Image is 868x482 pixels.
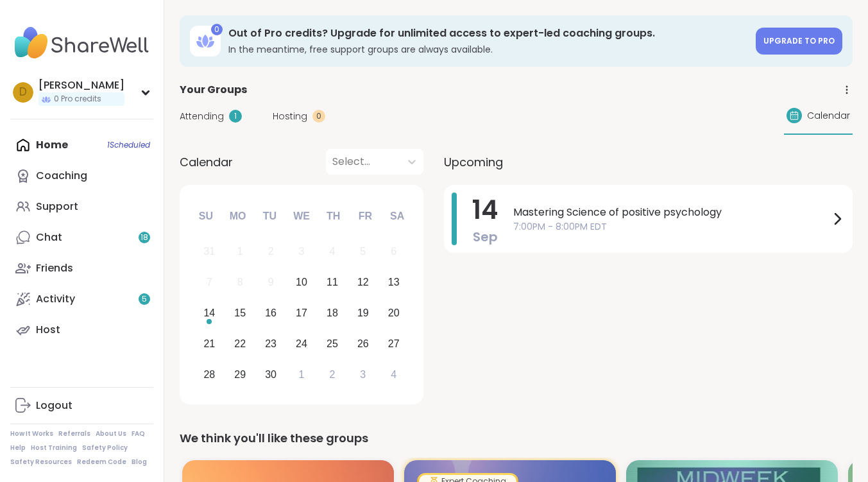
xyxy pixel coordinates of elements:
[10,160,153,191] a: Coaching
[36,261,73,275] div: Friends
[329,366,335,383] div: 2
[288,361,316,388] div: Choose Wednesday, October 1st, 2025
[319,269,346,297] div: Choose Thursday, September 11th, 2025
[288,269,316,297] div: Choose Wednesday, September 10th, 2025
[273,110,307,123] span: Hosting
[257,300,285,327] div: Choose Tuesday, September 16th, 2025
[319,300,346,327] div: Choose Thursday, September 18th, 2025
[319,238,346,266] div: Not available Thursday, September 4th, 2025
[10,253,153,284] a: Friends
[196,330,223,357] div: Choose Sunday, September 21st, 2025
[234,366,246,383] div: 29
[38,78,124,92] div: [PERSON_NAME]
[380,300,407,327] div: Choose Saturday, September 20th, 2025
[82,443,128,452] a: Safety Policy
[312,110,325,123] div: 0
[380,269,407,297] div: Choose Saturday, September 13th, 2025
[349,361,377,388] div: Choose Friday, October 3rd, 2025
[142,294,147,305] span: 5
[265,335,277,352] div: 23
[196,300,223,327] div: Choose Sunday, September 14th, 2025
[203,335,215,352] div: 21
[357,335,369,352] div: 26
[226,330,254,357] div: Choose Monday, September 22nd, 2025
[287,202,316,230] div: We
[229,110,242,123] div: 1
[357,273,369,291] div: 12
[36,230,62,245] div: Chat
[299,366,305,383] div: 1
[180,110,224,123] span: Attending
[228,26,748,40] h3: Out of Pro credits? Upgrade for unlimited access to expert-led coaching groups.
[319,202,348,230] div: Th
[473,228,498,246] span: Sep
[288,238,316,266] div: Not available Wednesday, September 3rd, 2025
[196,269,223,297] div: Not available Sunday, September 7th, 2025
[360,366,366,383] div: 3
[226,300,254,327] div: Choose Monday, September 15th, 2025
[255,202,284,230] div: Tu
[472,192,498,228] span: 14
[349,238,377,266] div: Not available Friday, September 5th, 2025
[10,222,153,253] a: Chat18
[54,94,101,105] span: 0 Pro credits
[296,335,307,352] div: 24
[234,304,246,322] div: 15
[257,238,285,266] div: Not available Tuesday, September 2nd, 2025
[132,429,145,438] a: FAQ
[180,82,247,98] span: Your Groups
[226,238,254,266] div: Not available Monday, September 1st, 2025
[180,429,853,447] div: We think you'll like these groups
[180,153,233,171] span: Calendar
[192,202,220,230] div: Su
[513,205,830,220] span: Mastering Science of positive psychology
[444,153,503,171] span: Upcoming
[351,202,379,230] div: Fr
[327,304,338,322] div: 18
[360,243,366,260] div: 5
[226,269,254,297] div: Not available Monday, September 8th, 2025
[140,232,148,243] span: 18
[226,361,254,388] div: Choose Monday, September 29th, 2025
[19,84,27,101] span: D
[10,390,153,421] a: Logout
[194,236,409,390] div: month 2025-09
[211,24,223,35] div: 0
[391,366,396,383] div: 4
[196,361,223,388] div: Choose Sunday, September 28th, 2025
[763,35,835,46] span: Upgrade to Pro
[756,28,842,55] a: Upgrade to Pro
[223,202,251,230] div: Mo
[257,330,285,357] div: Choose Tuesday, September 23rd, 2025
[203,366,215,383] div: 28
[36,200,78,214] div: Support
[234,335,246,352] div: 22
[388,304,400,322] div: 20
[807,109,850,123] span: Calendar
[36,292,75,306] div: Activity
[203,243,215,260] div: 31
[10,284,153,314] a: Activity5
[327,273,338,291] div: 11
[36,399,72,413] div: Logout
[288,330,316,357] div: Choose Wednesday, September 24th, 2025
[96,429,126,438] a: About Us
[132,458,147,467] a: Blog
[288,300,316,327] div: Choose Wednesday, September 17th, 2025
[296,273,307,291] div: 10
[196,238,223,266] div: Not available Sunday, August 31st, 2025
[10,21,153,65] img: ShareWell Nav Logo
[357,304,369,322] div: 19
[257,269,285,297] div: Not available Tuesday, September 9th, 2025
[329,243,335,260] div: 4
[10,443,26,452] a: Help
[265,366,277,383] div: 30
[299,243,305,260] div: 3
[36,169,87,183] div: Coaching
[228,43,748,56] h3: In the meantime, free support groups are always available.
[58,429,90,438] a: Referrals
[10,314,153,345] a: Host
[77,458,126,467] a: Redeem Code
[10,429,53,438] a: How It Works
[203,304,215,322] div: 14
